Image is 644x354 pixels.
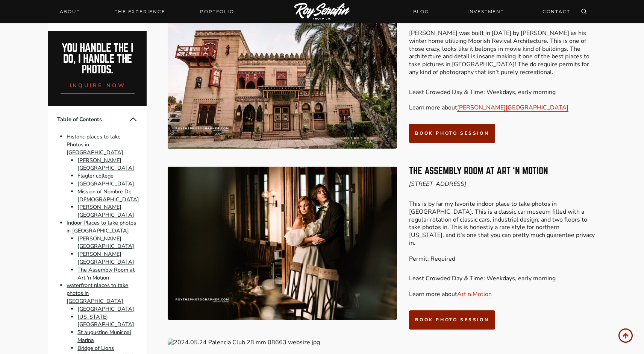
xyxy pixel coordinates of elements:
a: book photo session [409,124,495,143]
a: [PERSON_NAME][GEOGRAPHIC_DATA] [77,250,134,266]
span: Table of Contents [57,115,129,123]
a: Bridge of Lions [77,344,114,352]
a: Art n Motion [457,290,492,298]
a: Portfolio [195,6,238,17]
a: [GEOGRAPHIC_DATA] [77,305,134,313]
a: [PERSON_NAME][GEOGRAPHIC_DATA] [77,235,134,250]
a: [PERSON_NAME][GEOGRAPHIC_DATA] [457,103,568,112]
span: inquire now [70,82,126,89]
img: Where to Take Photos In St Augustine (engagement, portrait, wedding photos) 10 [168,167,397,320]
a: St augustine Municpal Marina [77,328,131,344]
a: Scroll to top [618,328,633,343]
button: Collapse Table of Contents [129,115,138,124]
p: [PERSON_NAME] was built in [DATE] by [PERSON_NAME] as his winter home utilizing Moorish Revival A... [409,29,596,76]
button: View Search Form [579,6,589,17]
a: CONTACT [538,5,575,18]
a: [PERSON_NAME][GEOGRAPHIC_DATA] [77,156,134,172]
p: This is by far my favorite indoor place to take photos in [GEOGRAPHIC_DATA]. This is a classic ca... [409,200,596,263]
a: The Assembly Room at Art 'n Motion [77,266,135,281]
a: INVESTMENT [463,5,509,18]
p: Least Crowded Day & Time: Weekdays, early morning Learn more about [409,275,596,298]
a: Historic places to take Photos in [GEOGRAPHIC_DATA] [67,133,123,156]
a: THE EXPERIENCE [110,6,170,17]
span: book photo session [415,130,489,136]
em: [STREET_ADDRESS] [409,180,466,188]
img: Where to Take Photos In St Augustine (engagement, portrait, wedding photos) 11 [168,339,596,346]
a: [PERSON_NAME][GEOGRAPHIC_DATA] [77,204,134,219]
a: Indoor Places to take photos in [GEOGRAPHIC_DATA] [67,219,136,234]
a: Mission of Nombre De [DEMOGRAPHIC_DATA] [77,188,139,203]
a: About [55,6,85,17]
a: Flagler college [77,172,114,179]
a: [US_STATE][GEOGRAPHIC_DATA] [77,313,134,328]
h2: You handle the i do, I handle the photos. [56,43,139,75]
nav: Secondary Navigation [409,5,575,18]
a: book photo session [409,310,495,330]
h3: The Assembly Room at Art ‘n Motion [409,167,596,176]
img: Logo of Roy Serafin Photo Co., featuring stylized text in white on a light background, representi... [294,3,350,21]
a: inquire now [61,75,135,94]
p: Least Crowded Day & Time: Weekdays, early morning Learn more about [409,88,596,112]
span: book photo session [415,317,489,323]
a: waterfront places to take photos in [GEOGRAPHIC_DATA] [67,282,128,305]
a: [GEOGRAPHIC_DATA] [77,180,134,187]
a: BLOG [409,5,433,18]
nav: Primary Navigation [55,6,239,17]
